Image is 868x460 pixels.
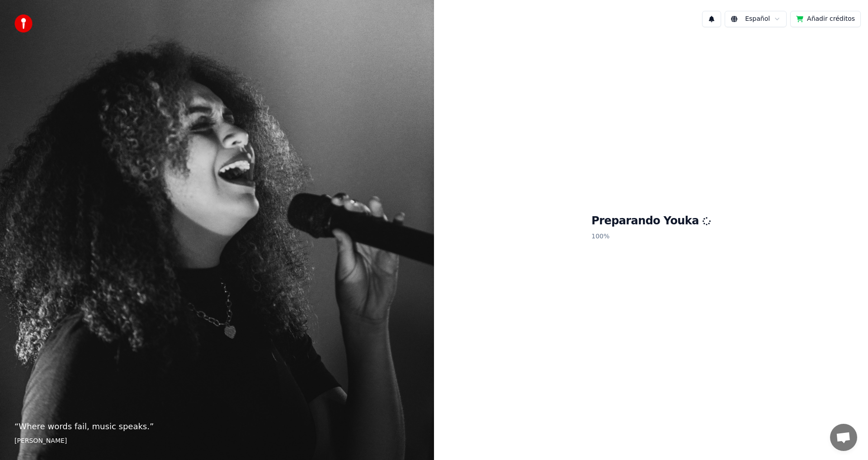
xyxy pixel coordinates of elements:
button: Añadir créditos [790,11,861,27]
div: Chat abierto [830,424,857,451]
footer: [PERSON_NAME] [14,436,420,446]
h1: Preparando Youka [591,214,711,228]
img: youka [14,14,33,33]
p: 100 % [591,228,711,245]
p: “ Where words fail, music speaks. ” [14,420,420,433]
